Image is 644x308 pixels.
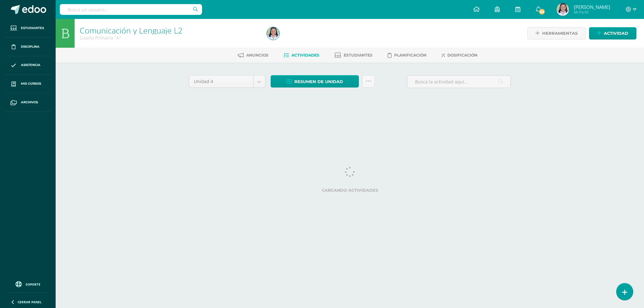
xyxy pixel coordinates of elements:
[194,75,248,88] span: Unidad 4
[5,19,51,38] a: Estudiantes
[26,282,40,287] span: Soporte
[189,188,511,193] label: Cargando actividades
[604,27,628,39] span: Actividad
[589,27,636,39] a: Actividad
[271,75,359,88] a: Resumen de unidad
[5,75,51,93] a: Mis cursos
[18,300,42,304] span: Cerrar panel
[267,27,279,40] img: 2e6c258da9ccee66aa00087072d4f1d6.png
[284,50,319,60] a: Actividades
[527,27,586,39] a: Herramientas
[60,4,202,15] input: Busca un usuario...
[5,56,51,75] a: Asistencia
[80,26,259,35] h1: Comunicación y Lenguaje L2
[556,3,569,16] img: 2e6c258da9ccee66aa00087072d4f1d6.png
[538,8,545,15] span: 86
[246,53,268,57] span: Anuncios
[21,81,41,86] span: Mis cursos
[21,63,40,68] span: Asistencia
[344,53,372,57] span: Estudiantes
[21,100,38,105] span: Archivos
[80,35,259,41] div: Cuarto Primaria 'A'
[80,25,182,36] a: Comunicación y Lenguaje L2
[5,38,51,56] a: Disciplina
[442,50,477,60] a: Dosificación
[291,53,319,57] span: Actividades
[21,26,44,31] span: Estudiantes
[388,50,426,60] a: Planificación
[294,76,343,88] span: Resumen de unidad
[8,280,48,288] a: Soporte
[238,50,268,60] a: Anuncios
[574,4,610,10] span: [PERSON_NAME]
[574,9,610,15] span: Mi Perfil
[542,27,578,39] span: Herramientas
[394,53,426,57] span: Planificación
[447,53,477,57] span: Dosificación
[189,75,265,88] a: Unidad 4
[407,75,511,88] input: Busca la actividad aquí...
[5,93,51,112] a: Archivos
[21,44,40,49] span: Disciplina
[334,50,372,60] a: Estudiantes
